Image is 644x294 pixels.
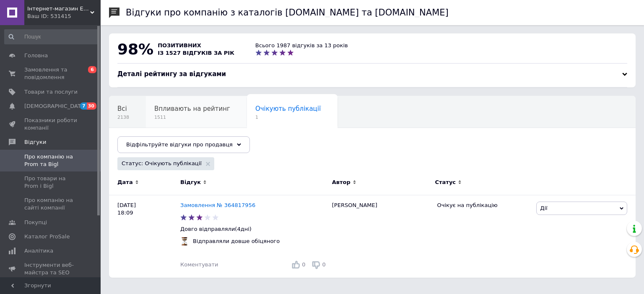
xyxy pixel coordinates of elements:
span: Дії [540,205,547,211]
img: :hourglass_flowing_sand: [180,237,189,245]
div: Відправляли довше обіцяного [191,238,282,245]
span: Дата [117,179,133,186]
span: Відфільтруйте відгуки про продавця [126,141,233,148]
span: Про компанію на Prom та Bigl [24,153,78,168]
span: Відгук [180,179,201,186]
span: 7 [80,102,87,110]
span: Товари та послуги [24,88,78,96]
span: Статус [435,179,456,186]
span: 0 [322,261,326,268]
span: Головна [24,52,48,59]
span: Коментувати [180,261,218,268]
span: 6 [88,66,96,73]
span: Інструменти веб-майстра та SEO [24,261,78,276]
span: 30 [87,102,96,110]
span: Про компанію на сайті компанії [24,197,78,212]
span: Впливають на рейтинг [154,105,230,112]
div: Деталі рейтингу за відгуками [117,70,627,79]
span: Відгуки [24,138,46,146]
div: Ваш ID: 531415 [27,13,101,20]
span: Показники роботи компанії [24,117,78,132]
p: Довго відправляли(4дні) [180,225,328,233]
span: Покупці [24,219,47,226]
input: Пошук [4,29,99,44]
span: Інтернет-магазин EXUS [27,5,90,13]
h1: Відгуки про компанію з каталогів [DOMAIN_NAME] та [DOMAIN_NAME] [126,8,449,18]
span: 2138 [117,114,129,120]
span: Деталі рейтингу за відгуками [117,70,226,78]
span: [DEMOGRAPHIC_DATA] [24,102,86,110]
span: 98% [117,41,153,58]
div: [DATE] 18:09 [109,195,180,278]
div: Коментувати [180,261,218,268]
span: Опубліковані без комен... [117,137,203,144]
span: Про товари на Prom і Bigl [24,175,78,190]
div: Очікує на публікацію [437,202,530,209]
span: позитивних [158,42,201,49]
span: із 1527 відгуків за рік [158,50,234,56]
a: Замовлення № 364817956 [180,202,255,208]
span: 1511 [154,114,230,120]
span: Всі [117,105,127,112]
span: Статус: Очікують публікації [122,160,202,167]
span: 0 [302,261,305,268]
div: [PERSON_NAME] [328,195,433,278]
div: Всього 1987 відгуків за 13 років [255,42,348,49]
span: Автор [332,179,351,186]
div: Опубліковані без коментаря [109,128,219,160]
span: Очікують публікації [255,105,321,112]
span: Каталог ProSale [24,233,70,240]
span: Замовлення та повідомлення [24,66,78,81]
span: 1 [255,114,321,120]
span: Аналітика [24,247,53,255]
